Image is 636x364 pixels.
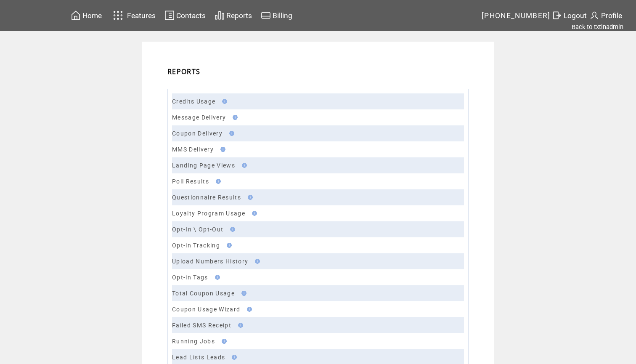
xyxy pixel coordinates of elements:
[172,146,214,153] a: MMS Delivery
[601,11,622,20] span: Profile
[230,115,238,120] img: help.gif
[71,10,81,21] img: home.svg
[588,9,623,22] a: Profile
[552,10,562,21] img: exit.svg
[244,307,252,312] img: help.gif
[172,322,231,329] a: Failed SMS Receipt
[226,11,252,20] span: Reports
[111,8,125,22] img: features.svg
[224,243,232,248] img: help.gif
[564,11,587,20] span: Logout
[82,11,102,20] span: Home
[172,130,223,137] a: Coupon Delivery
[172,226,223,233] a: Opt-In \ Opt-Out
[219,339,227,344] img: help.gif
[551,9,588,22] a: Logout
[172,258,248,265] a: Upload Numbers History
[172,210,245,217] a: Loyalty Program Usage
[236,323,243,328] img: help.gif
[172,338,215,345] a: Running Jobs
[245,195,253,200] img: help.gif
[239,291,246,296] img: help.gif
[172,194,241,201] a: Questionnaire Results
[167,67,200,76] span: REPORTS
[172,306,240,313] a: Coupon Usage Wizard
[229,355,237,360] img: help.gif
[164,10,175,21] img: contacts.svg
[163,9,207,22] a: Contacts
[176,11,206,20] span: Contacts
[261,10,271,21] img: creidtcard.svg
[172,242,220,249] a: Opt-in Tracking
[213,179,221,184] img: help.gif
[260,9,294,22] a: Billing
[172,162,235,169] a: Landing Page Views
[572,23,623,31] a: Back to txtinadmin
[218,147,225,152] img: help.gif
[239,163,247,168] img: help.gif
[273,11,292,20] span: Billing
[220,99,227,104] img: help.gif
[215,10,225,21] img: chart.svg
[172,98,215,105] a: Credits Usage
[172,178,209,185] a: Poll Results
[228,227,235,232] img: help.gif
[482,11,551,20] span: [PHONE_NUMBER]
[252,259,260,264] img: help.gif
[127,11,156,20] span: Features
[69,9,103,22] a: Home
[172,290,235,297] a: Total Coupon Usage
[172,354,225,361] a: Lead Lists Leads
[249,211,257,216] img: help.gif
[172,274,208,281] a: Opt-in Tags
[212,275,220,280] img: help.gif
[227,131,234,136] img: help.gif
[172,114,226,121] a: Message Delivery
[213,9,253,22] a: Reports
[589,10,599,21] img: profile.svg
[109,7,157,24] a: Features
